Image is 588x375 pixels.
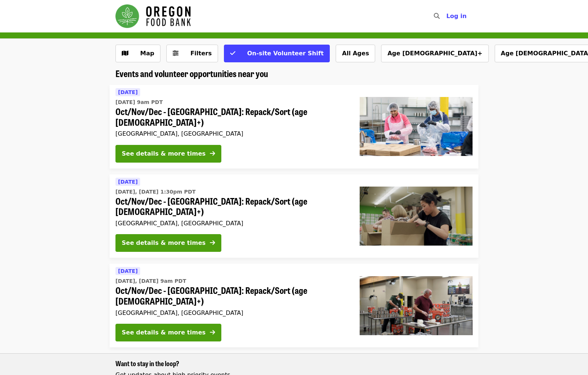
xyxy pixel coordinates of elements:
[122,149,205,158] div: See details & more times
[190,50,212,57] span: Filters
[115,277,186,285] time: [DATE], [DATE] 9am PDT
[110,85,478,169] a: See details for "Oct/Nov/Dec - Beaverton: Repack/Sort (age 10+)"
[224,45,330,62] button: On-site Volunteer Shift
[115,324,221,341] button: See details & more times
[360,276,473,335] img: Oct/Nov/Dec - Portland: Repack/Sort (age 16+) organized by Oregon Food Bank
[210,329,215,336] i: arrow-right icon
[115,45,160,62] button: Show map view
[173,50,179,57] i: sliders-h icon
[115,130,348,137] div: [GEOGRAPHIC_DATA], [GEOGRAPHIC_DATA]
[444,7,450,25] input: Search
[115,358,179,368] span: Want to stay in the loop?
[122,328,205,337] div: See details & more times
[381,45,488,62] button: Age [DEMOGRAPHIC_DATA]+
[118,179,138,185] span: [DATE]
[118,89,138,95] span: [DATE]
[115,196,348,217] span: Oct/Nov/Dec - [GEOGRAPHIC_DATA]: Repack/Sort (age [DEMOGRAPHIC_DATA]+)
[336,45,375,62] button: All Ages
[247,50,324,57] span: On-site Volunteer Shift
[115,145,221,163] button: See details & more times
[230,50,235,57] i: check icon
[122,50,128,57] i: map icon
[360,97,473,156] img: Oct/Nov/Dec - Beaverton: Repack/Sort (age 10+) organized by Oregon Food Bank
[110,174,478,258] a: See details for "Oct/Nov/Dec - Portland: Repack/Sort (age 8+)"
[140,50,154,57] span: Map
[115,220,348,227] div: [GEOGRAPHIC_DATA], [GEOGRAPHIC_DATA]
[434,13,440,20] i: search icon
[115,4,191,28] img: Oregon Food Bank - Home
[210,150,215,157] i: arrow-right icon
[440,9,473,24] button: Log in
[110,264,478,347] a: See details for "Oct/Nov/Dec - Portland: Repack/Sort (age 16+)"
[115,106,348,128] span: Oct/Nov/Dec - [GEOGRAPHIC_DATA]: Repack/Sort (age [DEMOGRAPHIC_DATA]+)
[115,285,348,306] span: Oct/Nov/Dec - [GEOGRAPHIC_DATA]: Repack/Sort (age [DEMOGRAPHIC_DATA]+)
[115,67,268,80] span: Events and volunteer opportunities near you
[210,239,215,246] i: arrow-right icon
[118,268,138,274] span: [DATE]
[115,188,196,196] time: [DATE], [DATE] 1:30pm PDT
[115,234,221,252] button: See details & more times
[122,239,205,247] div: See details & more times
[360,187,473,246] img: Oct/Nov/Dec - Portland: Repack/Sort (age 8+) organized by Oregon Food Bank
[115,309,348,316] div: [GEOGRAPHIC_DATA], [GEOGRAPHIC_DATA]
[115,98,163,106] time: [DATE] 9am PDT
[446,13,467,20] span: Log in
[166,45,218,62] button: Filters (0 selected)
